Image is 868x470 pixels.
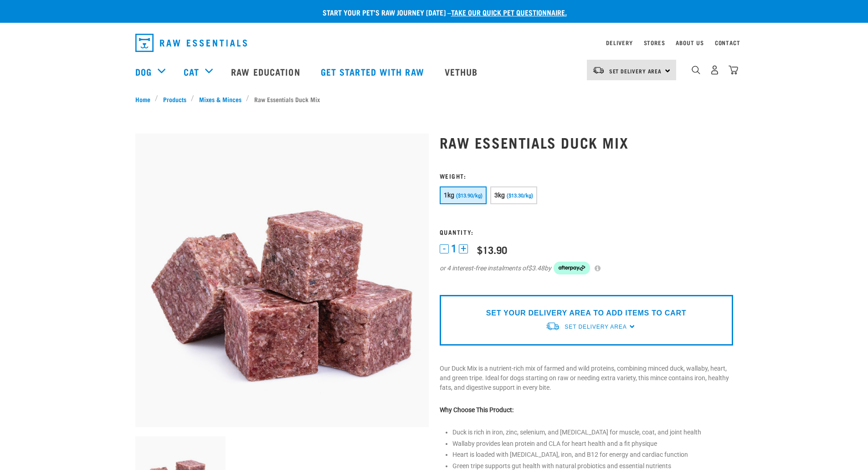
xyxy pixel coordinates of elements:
[710,65,719,75] img: user.png
[729,65,738,75] img: home-icon@2x.png
[440,134,733,150] h1: Raw Essentials Duck Mix
[565,324,627,330] span: Set Delivery Area
[158,94,191,104] a: Products
[440,364,733,393] p: Our Duck Mix is a nutrient-rich mix of farmed and wild proteins, combining minced duck, wallaby, ...
[135,65,152,78] a: Dog
[451,10,567,14] a: take our quick pet questionnaire.
[554,262,590,274] img: Afterpay
[606,41,632,44] a: Delivery
[494,191,505,199] span: 3kg
[692,66,700,74] img: home-icon-1@2x.png
[440,172,733,179] h3: Weight:
[486,308,686,319] p: SET YOUR DELIVERY AREA TO ADD ITEMS TO CART
[184,65,199,78] a: Cat
[222,53,311,90] a: Raw Education
[490,186,537,204] button: 3kg ($13.30/kg)
[312,53,436,90] a: Get started with Raw
[440,406,514,413] strong: Why Choose This Product:
[194,94,246,104] a: Mixes & Minces
[452,428,733,437] li: Duck is rich in iron, zinc, selenium, and [MEDICAL_DATA] for muscle, coat, and joint health
[452,439,733,449] li: Wallaby provides lean protein and CLA for heart health and a fit physique
[440,244,449,253] button: -
[456,193,483,199] span: ($13.90/kg)
[135,134,429,427] img: ?1041 RE Lamb Mix 01
[451,244,457,253] span: 1
[444,191,455,199] span: 1kg
[676,41,704,44] a: About Us
[135,94,155,104] a: Home
[528,263,544,273] span: $3.48
[440,228,733,235] h3: Quantity:
[128,30,740,56] nav: dropdown navigation
[644,41,665,44] a: Stores
[440,262,733,274] div: or 4 interest-free instalments of by
[592,66,605,74] img: van-moving.png
[507,193,533,199] span: ($13.30/kg)
[440,186,487,204] button: 1kg ($13.90/kg)
[436,53,489,90] a: Vethub
[609,69,662,72] span: Set Delivery Area
[545,321,560,331] img: van-moving.png
[452,450,733,460] li: Heart is loaded with [MEDICAL_DATA], iron, and B12 for energy and cardiac function
[477,244,507,255] div: $13.90
[135,94,733,104] nav: breadcrumbs
[135,34,247,52] img: Raw Essentials Logo
[715,41,740,44] a: Contact
[459,244,468,253] button: +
